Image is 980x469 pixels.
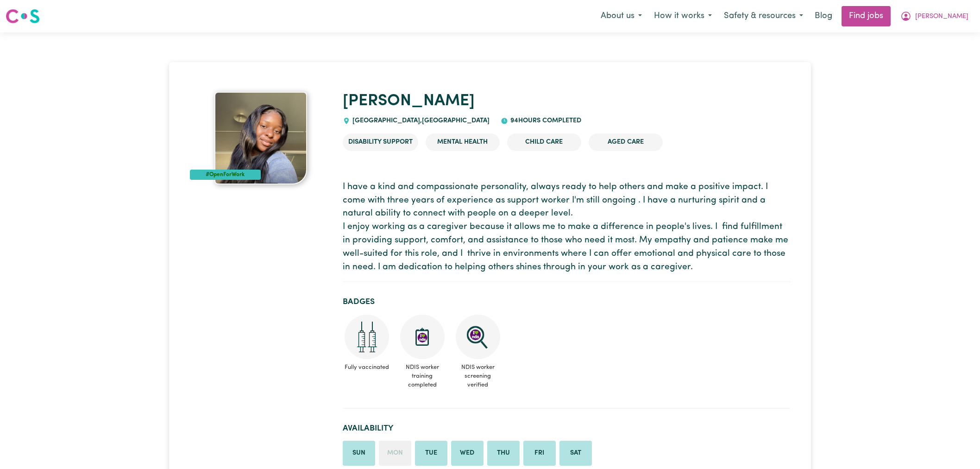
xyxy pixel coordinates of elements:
[487,441,520,466] li: Available on Thursday
[507,133,581,151] li: Child care
[809,6,838,26] a: Blog
[718,6,809,26] button: Safety & resources
[451,441,484,466] li: Available on Wednesday
[648,6,718,26] button: How it works
[190,170,261,180] div: #OpenForWork
[345,315,389,359] img: Care and support worker has received 2 doses of COVID-19 vaccine
[426,133,500,151] li: Mental Health
[343,93,475,109] a: [PERSON_NAME]
[214,92,307,184] img: Chantal
[350,117,490,124] span: [GEOGRAPHIC_DATA] , [GEOGRAPHIC_DATA]
[190,92,332,184] a: Chantal's profile picture'#OpenForWork
[343,297,790,307] h2: Badges
[343,181,790,274] p: I have a kind and compassionate personality, always ready to help others and make a positive impa...
[343,133,418,151] li: Disability Support
[456,315,500,359] img: NDIS Worker Screening Verified
[559,441,592,466] li: Available on Saturday
[400,315,445,359] img: CS Academy: Introduction to NDIS Worker Training course completed
[454,359,502,393] span: NDIS worker screening verified
[915,12,968,22] span: [PERSON_NAME]
[343,424,790,433] h2: Availability
[379,441,411,466] li: Unavailable on Monday
[894,6,974,26] button: My Account
[595,6,648,26] button: About us
[523,441,556,466] li: Available on Friday
[508,117,581,124] span: 94 hours completed
[589,133,663,151] li: Aged Care
[343,359,391,375] span: Fully vaccinated
[343,441,375,466] li: Available on Sunday
[6,8,40,25] img: Careseekers logo
[6,6,40,27] a: Careseekers logo
[398,359,446,393] span: NDIS worker training completed
[415,441,447,466] li: Available on Tuesday
[842,6,891,26] a: Find jobs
